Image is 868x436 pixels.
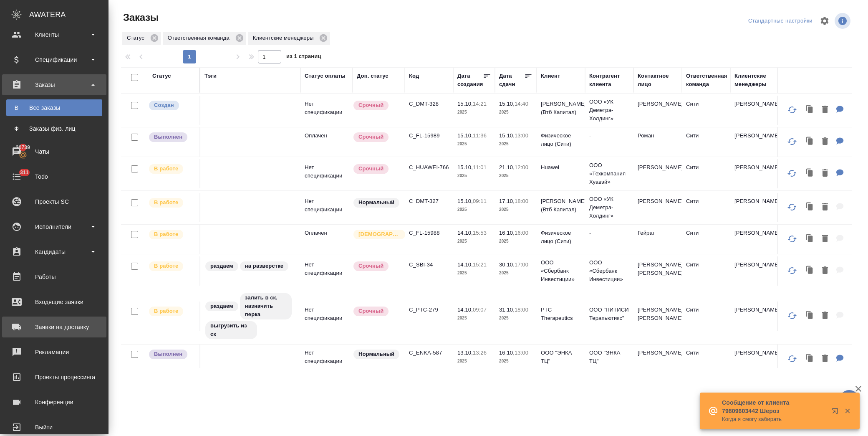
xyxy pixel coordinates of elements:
[589,306,629,322] p: ООО "ПИТИСИ Терапьютикс"
[473,350,487,356] p: 13:26
[154,230,178,238] p: В работе
[473,198,487,204] p: 09:11
[127,34,147,42] p: Статус
[541,197,581,214] p: [PERSON_NAME] (Втб Капитал)
[499,307,515,313] p: 31.10,
[457,357,491,365] p: 2025
[835,13,852,29] span: Посмотреть информацию
[818,307,832,324] button: Удалить
[499,172,532,180] p: 2025
[353,132,401,143] div: Выставляется автоматически, если на указанный объем услуг необходимо больше времени в стандартном...
[457,108,491,117] p: 2025
[515,230,528,236] p: 16:00
[802,101,818,119] button: Клонировать
[682,159,730,188] td: Сити
[210,322,252,338] p: выгрузить из ск
[300,345,353,374] td: Нет спецификации
[6,99,102,116] a: ВВсе заказы
[499,108,532,117] p: 2025
[353,163,401,175] div: Выставляется автоматически, если на указанный объем услуг необходимо больше времени в стандартном...
[541,100,581,117] p: [PERSON_NAME] (Втб Капитал)
[730,159,779,188] td: [PERSON_NAME]
[473,101,487,107] p: 14:21
[802,165,818,182] button: Клонировать
[6,296,102,308] div: Входящие заявки
[148,163,195,175] div: Выставляет ПМ после принятия заказа от КМа
[358,350,394,358] p: Нормальный
[148,197,195,208] div: Выставляет ПМ после принятия заказа от КМа
[541,72,560,80] div: Клиент
[802,307,818,324] button: Клонировать
[300,225,353,254] td: Оплачен
[300,256,353,286] td: Нет спецификации
[457,164,473,170] p: 15.10,
[730,345,779,374] td: [PERSON_NAME]
[515,132,528,139] p: 13:00
[6,271,102,283] div: Работы
[633,256,682,286] td: [PERSON_NAME] [PERSON_NAME]
[358,198,394,207] p: Нормальный
[633,302,682,331] td: [PERSON_NAME] [PERSON_NAME]
[541,259,581,284] p: ООО «Сбербанк Инвестиции»
[782,197,802,217] button: Обновить
[300,127,353,157] td: Оплачен
[353,229,401,240] div: Выставляется автоматически для первых 3 заказов нового контактного лица. Особое внимание
[730,193,779,222] td: [PERSON_NAME]
[2,317,106,337] a: Заявки на доставку
[473,230,487,236] p: 15:53
[148,229,195,240] div: Выставляет ПМ после принятия заказа от КМа
[10,124,98,133] div: Заказы физ. лиц
[154,198,178,207] p: В работе
[589,161,629,186] p: ООО «Техкомпания Хуавэй»
[499,230,515,236] p: 16.10,
[210,262,233,270] p: раздаем
[6,53,102,66] div: Спецификации
[300,96,353,125] td: Нет спецификации
[245,294,287,319] p: залить в ск, назначить перка
[2,367,106,388] a: Проекты процессинга
[2,166,106,187] a: 311Todo
[499,198,515,204] p: 17.10,
[204,261,296,272] div: раздаем, на разверстке
[782,163,802,183] button: Обновить
[827,403,847,423] button: Открыть в новой вкладке
[515,350,528,356] p: 13:00
[457,101,473,107] p: 15.10,
[457,269,491,277] p: 2025
[818,133,832,150] button: Удалить
[11,143,35,152] span: 20739
[815,11,835,31] span: Настроить таблицу
[154,133,182,141] p: Выполнен
[148,306,195,317] div: Выставляет ПМ после принятия заказа от КМа
[457,261,473,268] p: 14.10,
[358,133,384,141] p: Срочный
[730,225,779,254] td: [PERSON_NAME]
[541,306,581,322] p: PTC Therapeutics
[782,132,802,152] button: Обновить
[2,392,106,413] a: Конференции
[6,28,102,41] div: Клиенты
[802,231,818,248] button: Клонировать
[148,349,195,360] div: Выставляет ПМ после сдачи и проведения начислений. Последний этап для ПМа
[457,140,491,148] p: 2025
[2,292,106,312] a: Входящие заявки
[515,101,528,107] p: 14:40
[722,415,826,423] p: Когда я смогу забирать
[839,390,860,411] button: 🙏
[457,198,473,204] p: 15.10,
[499,269,532,277] p: 2025
[730,96,779,125] td: [PERSON_NAME]
[457,307,473,313] p: 14.10,
[353,306,401,317] div: Выставляется автоматически, если на указанный объем услуг необходимо больше времени в стандартном...
[6,321,102,333] div: Заявки на доставку
[499,357,532,365] p: 2025
[638,72,678,89] div: Контактное лицо
[818,165,832,182] button: Удалить
[782,349,802,369] button: Обновить
[682,225,730,254] td: Сити
[499,140,532,148] p: 2025
[204,292,296,340] div: раздаем, залить в ск, назначить перка, выгрузить из ск
[204,72,217,80] div: Тэги
[818,231,832,248] button: Удалить
[2,191,106,212] a: Проекты SC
